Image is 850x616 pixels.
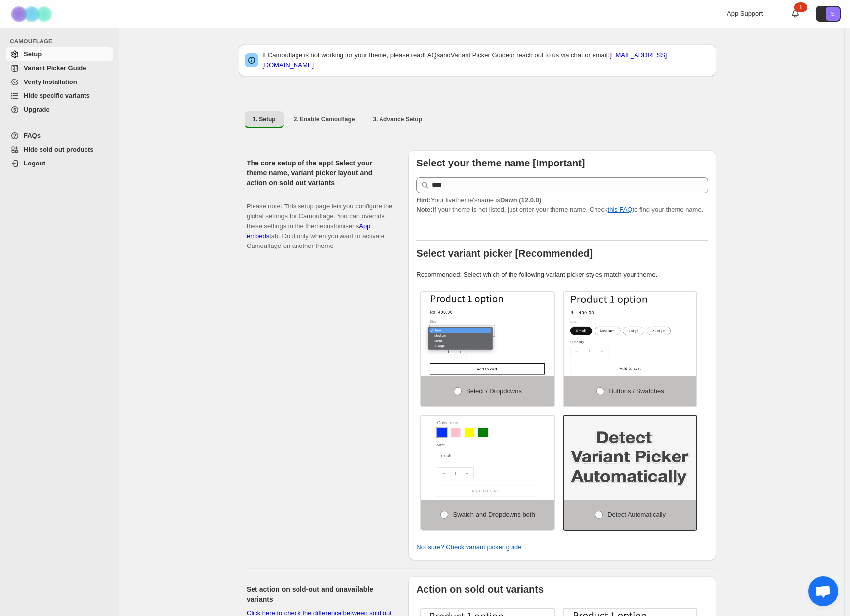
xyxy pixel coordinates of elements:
a: Verify Installation [6,75,113,89]
strong: Dawn (12.0.0) [500,196,541,204]
span: Verify Installation [24,78,77,85]
span: App Support [727,10,763,17]
b: Select your theme name [Important] [416,158,585,168]
a: Hide specific variants [6,89,113,103]
span: Avatar with initials S [826,7,840,21]
a: Not sure? Check variant picker guide [416,543,521,551]
span: Hide sold out products [24,146,94,153]
span: Detect Automatically [607,511,666,518]
span: 3. Advance Setup [373,115,422,123]
a: Upgrade [6,103,113,117]
span: FAQs [24,132,41,139]
span: Your live theme's name is [416,196,541,204]
span: CAMOUFLAGE [10,38,114,45]
text: S [831,11,834,17]
b: Select variant picker [Recommended] [416,248,593,259]
span: Buttons / Swatches [609,387,664,395]
div: 1 [794,2,807,12]
a: FAQs [424,51,440,59]
strong: Note: [416,206,432,213]
img: Detect Automatically [564,416,697,500]
span: 2. Enable Camouflage [294,115,355,123]
a: Hide sold out products [6,143,113,157]
b: Action on sold out variants [416,584,544,595]
img: Camouflage [8,0,57,28]
span: Setup [24,50,42,58]
a: FAQs [6,129,113,143]
a: this FAQ [608,206,633,213]
p: If your theme is not listed, just enter your theme name. Check to find your theme name. [416,195,708,215]
span: Select / Dropdowns [466,387,522,395]
strong: Hint: [416,196,431,204]
span: Variant Picker Guide [24,64,86,72]
a: Open chat [808,576,838,606]
span: 1. Setup [253,115,276,123]
p: Please note: This setup page lets you configure the global settings for Camouflage. You can overr... [247,192,392,251]
h2: Set action on sold-out and unavailable variants [247,584,392,604]
span: Hide specific variants [24,92,90,99]
img: Swatch and Dropdowns both [421,416,554,500]
a: 1 [790,9,800,19]
h2: The core setup of the app! Select your theme name, variant picker layout and action on sold out v... [247,158,392,188]
span: Logout [24,160,45,167]
button: Avatar with initials S [816,6,841,22]
span: Swatch and Dropdowns both [453,511,535,518]
a: Variant Picker Guide [451,51,509,59]
p: If Camouflage is not working for your theme, please read and or reach out to us via chat or email: [262,50,710,70]
p: Recommended: Select which of the following variant picker styles match your theme. [416,270,708,280]
a: Variant Picker Guide [6,61,113,75]
img: Buttons / Swatches [564,292,697,376]
span: Upgrade [24,106,50,113]
img: Select / Dropdowns [421,292,554,376]
a: Logout [6,157,113,170]
a: Setup [6,47,113,61]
